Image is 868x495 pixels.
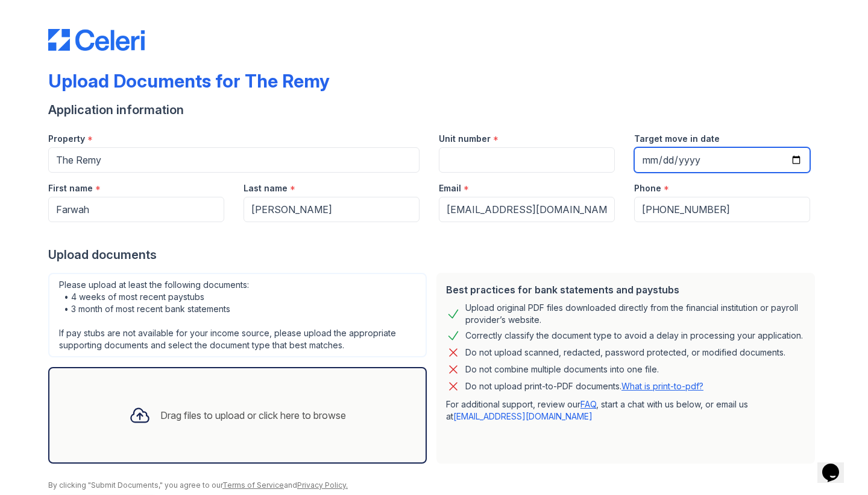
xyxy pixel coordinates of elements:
[634,133,720,145] label: Target move in date
[465,328,803,343] div: Correctly classify the document type to avoid a delay in processing your application.
[244,182,288,194] label: Last name
[465,345,785,360] div: Do not upload scanned, redacted, password protected, or modified documents.
[48,70,330,92] div: Upload Documents for The Remy
[465,380,703,392] p: Do not upload print-to-PDF documents.
[465,362,659,377] div: Do not combine multiple documents into one file.
[817,447,856,483] iframe: chat widget
[48,182,93,194] label: First name
[453,411,593,421] a: [EMAIL_ADDRESS][DOMAIN_NAME]
[48,246,820,263] div: Upload documents
[48,29,145,51] img: CE_Logo_Blue-a8612792a0a2168367f1c8372b55b34899dd931a85d93a1a3d3e32e68fde9ad4.png
[48,133,85,145] label: Property
[297,481,348,490] a: Privacy Policy.
[160,408,346,423] div: Drag files to upload or click here to browse
[48,101,820,118] div: Application information
[580,399,596,409] a: FAQ
[439,182,461,194] label: Email
[222,481,284,490] a: Terms of Service
[48,273,427,357] div: Please upload at least the following documents: • 4 weeks of most recent paystubs • 3 month of mo...
[48,481,820,490] div: By clicking "Submit Documents," you agree to our and
[465,302,805,326] div: Upload original PDF files downloaded directly from the financial institution or payroll provider’...
[446,283,805,297] div: Best practices for bank statements and paystubs
[439,133,491,145] label: Unit number
[621,381,703,391] a: What is print-to-pdf?
[634,182,661,194] label: Phone
[446,398,805,423] p: For additional support, review our , start a chat with us below, or email us at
